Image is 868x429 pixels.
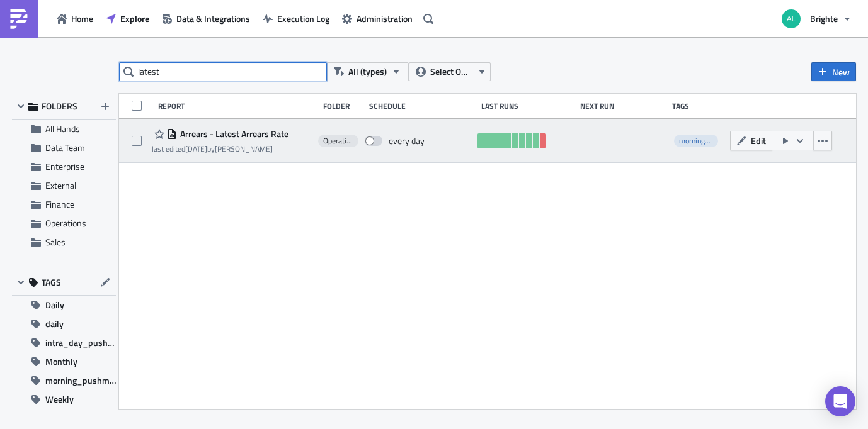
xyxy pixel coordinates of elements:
time: 2024-08-15T01:37:57Z [185,143,207,155]
span: Arrears - Latest Arrears Rate [177,128,288,140]
button: Home [50,9,100,28]
span: Operations [45,216,86,230]
span: Administration [357,12,413,25]
div: Report [158,101,317,111]
div: last edited by [PERSON_NAME] [152,144,288,153]
span: Weekly [45,390,74,409]
button: Brighte [774,5,859,33]
span: New [832,65,850,79]
div: Next Run [580,101,666,111]
span: Data Team [45,141,85,154]
span: Explore [120,12,149,25]
img: Avatar [780,8,802,30]
span: All (types) [348,65,387,79]
button: New [811,62,856,81]
span: morning_pushmetrics_send [679,135,769,147]
button: Edit [730,131,772,150]
button: daily [12,315,116,333]
div: Schedule [369,101,475,111]
span: intra_day_pushmetrics_send [45,333,116,352]
button: Select Owner [409,62,491,81]
span: Sales [45,235,66,248]
span: morning_pushmetrics_send [674,135,718,147]
button: Explore [100,9,156,28]
span: Select Owner [430,65,472,79]
span: Edit [751,134,766,147]
button: All (types) [327,62,409,81]
span: Monthly [45,352,77,371]
span: daily [45,315,64,333]
span: morning_pushmetrics_send [45,371,116,390]
div: Open Intercom Messenger [825,386,855,416]
input: Search Reports [119,62,327,81]
span: TAGS [42,277,61,288]
span: Enterprise [45,160,84,173]
span: All Hands [45,122,80,135]
button: Administration [336,9,419,28]
div: Last Runs [481,101,574,111]
span: External [45,179,76,192]
button: Weekly [12,390,116,409]
span: Operations [323,136,353,146]
button: Execution Log [256,9,336,28]
span: Daily [45,296,64,315]
span: Execution Log [277,12,329,25]
div: every day [389,135,425,147]
button: morning_pushmetrics_send [12,371,116,390]
span: Finance [45,198,74,211]
span: Data & Integrations [176,12,250,25]
img: PushMetrics [9,9,29,29]
button: Data & Integrations [156,9,256,28]
span: FOLDERS [42,101,77,112]
div: Tags [672,101,725,111]
span: Brighte [810,12,838,25]
button: intra_day_pushmetrics_send [12,333,116,352]
button: Daily [12,296,116,315]
button: Monthly [12,352,116,371]
div: Folder [323,101,363,111]
span: Home [71,12,93,25]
